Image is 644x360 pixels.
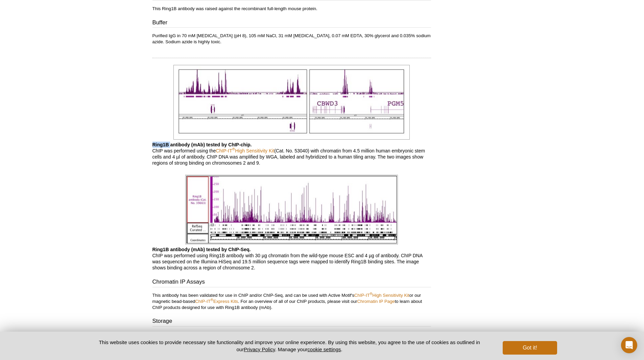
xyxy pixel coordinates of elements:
[185,175,398,244] img: Ring1B antibody (mAb) tested by ChIP-Seq.
[195,299,238,304] a: ChIP-IT®Express Kits
[152,6,431,12] p: This Ring1B antibody was raised against the recombinant full-length mouse protein.
[244,346,275,352] a: Privacy Policy
[152,142,252,147] b: Ring1B antibody (mAb) tested by ChIP-chip.
[152,317,431,327] h3: Storage
[307,346,341,352] button: cookie settings
[152,142,431,166] p: ChIP was performed using the (Cat. No. 53040) with chromatin from 4.5 million human embryonic ste...
[211,297,213,302] sup: ®
[357,299,395,304] a: Chromatin IP Page
[216,148,275,153] a: ChIP-IT®High Sensitivity Kit
[173,65,410,140] img: Ring1B antibody (mAb) tested by ChIP-chip.
[152,247,251,252] b: Ring1B antibody (mAb) tested by ChIP-Seq.
[152,19,431,28] h3: Buffer
[152,292,431,311] p: This antibody has been validated for use in ChIP and/or ChIP-Seq, and can be used with Active Mot...
[152,33,431,45] p: Purified IgG in 70 mM [MEDICAL_DATA] (pH 8), 105 mM NaCl, 31 mM [MEDICAL_DATA], 0.07 mM EDTA, 30%...
[232,147,235,151] sup: ®
[369,291,372,295] sup: ®
[87,339,492,353] p: This website uses cookies to provide necessary site functionality and improve your online experie...
[152,246,431,271] p: ChIP was performed using Ring1B antibody with 30 µg chromatin from the wild-type mouse ESC and 4 ...
[503,341,557,355] button: Got it!
[621,337,637,353] div: Open Intercom Messenger
[152,278,431,287] h3: Chromatin IP Assays
[354,293,409,298] a: ChIP-IT®High Sensitivity Kit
